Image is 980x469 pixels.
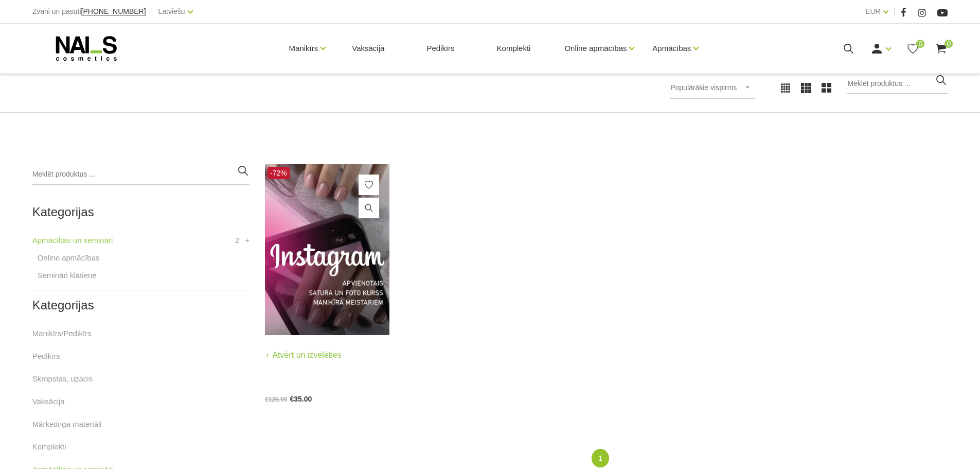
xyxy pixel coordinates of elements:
[265,449,948,468] nav: catalog-product-list
[32,350,60,362] a: Pedikīrs
[290,395,312,403] span: €35.00
[38,269,97,282] a: Semināri klātienē
[592,449,609,468] a: 1
[32,327,92,340] a: Manikīrs/Pedikīrs
[935,42,948,55] a: 0
[245,234,250,247] a: +
[894,5,896,18] span: |
[906,42,919,55] a: 0
[32,373,93,385] a: Skropstas, uzacis
[268,167,290,179] span: -72%
[32,164,250,185] input: Meklēt produktus ...
[32,234,113,247] a: Apmācības un semināri
[344,24,393,73] a: Vaksācija
[151,5,153,18] span: |
[265,396,287,403] span: €125.00
[916,40,924,48] span: 0
[265,348,342,362] a: Atvērt un izvēlēties
[564,28,627,69] a: Online apmācības
[865,5,881,18] a: EUR
[81,7,146,15] span: [PHONE_NUMBER]
[38,252,100,264] a: Online apmācības
[81,8,146,15] a: [PHONE_NUMBER]
[32,299,250,312] h2: Kategorijas
[670,83,737,92] span: Populārākie vispirms
[289,28,318,69] a: Manikīrs
[32,395,65,408] a: Vaksācija
[158,5,185,18] a: Latviešu
[235,234,239,247] span: 2
[847,74,948,94] input: Meklēt produktus ...
[945,40,953,48] span: 0
[32,5,146,18] div: Zvani un pasūti
[418,24,462,73] a: Pedikīrs
[32,205,250,219] h2: Kategorijas
[265,164,389,335] img: Online apmācību kurss ir veidots, lai palīdzētu manikīra meistariem veidot vizuāli estētisku un p...
[32,441,66,453] a: Komplekti
[32,418,102,430] a: Mārketinga materiāli
[652,28,691,69] a: Apmācības
[489,24,539,73] a: Komplekti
